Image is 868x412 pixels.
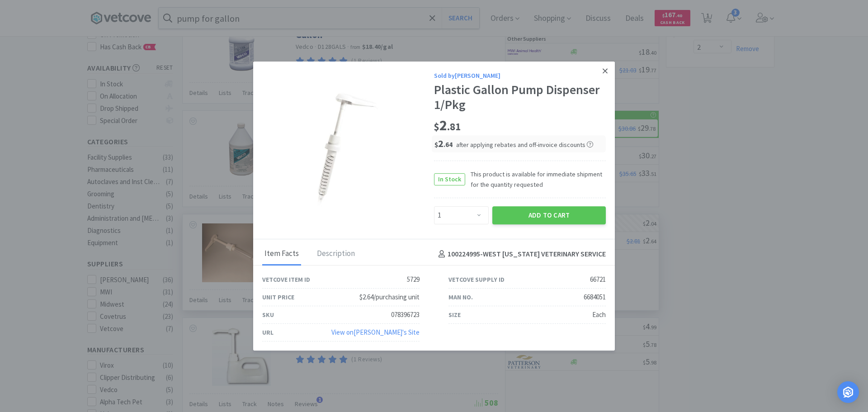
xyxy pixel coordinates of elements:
[448,275,505,284] div: Vetcove Supply ID
[331,328,420,336] a: View on[PERSON_NAME]'s Site
[837,381,859,403] div: Open Intercom Messenger
[447,120,461,133] span: . 81
[434,140,438,149] span: $
[262,275,310,284] div: Vetcove Item ID
[434,116,461,134] span: 2
[434,137,453,150] span: 2
[584,292,606,303] div: 6684051
[434,71,606,81] div: Sold by [PERSON_NAME]
[407,274,420,285] div: 5729
[435,248,606,260] h4: 100224995 - WEST [US_STATE] VETERINARY SERVICE
[262,243,301,265] div: Item Facts
[592,309,606,320] div: Each
[359,292,420,303] div: $2.64/purchasing unit
[315,243,357,265] div: Description
[434,82,606,113] div: Plastic Gallon Pump Dispenser 1/Pkg
[434,120,439,133] span: $
[391,309,420,320] div: 078396723
[590,274,606,285] div: 66721
[448,292,473,302] div: Man No.
[465,169,606,189] span: This product is available for immediate shipment for the quantity requested
[443,140,453,149] span: . 64
[262,327,274,337] div: URL
[448,310,461,320] div: Size
[262,310,274,320] div: SKU
[492,206,606,224] button: Add to Cart
[434,174,465,185] span: In Stock
[262,292,294,302] div: Unit Price
[456,141,593,149] span: after applying rebates and off-invoice discounts
[289,89,407,206] img: 64d47a7bdeeb4fa6966e31c05e02f008_66721.jpeg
